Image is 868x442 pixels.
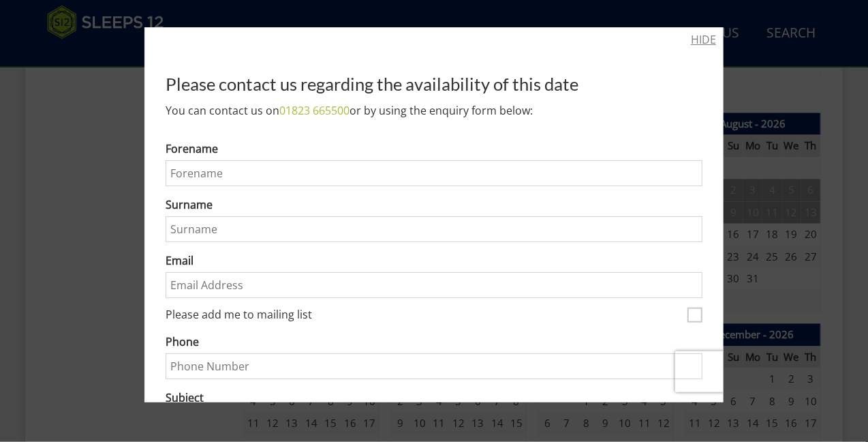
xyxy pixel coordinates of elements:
h2: Please contact us regarding the availability of this date [166,74,702,93]
iframe: reCAPTCHA [675,351,850,392]
label: Phone [166,334,702,350]
label: Subject [166,389,702,406]
p: You can contact us on or by using the enquiry form below: [166,102,702,119]
a: HIDE [691,31,716,48]
label: Please add me to mailing list [166,308,682,323]
label: Forename [166,141,702,157]
label: Email [166,252,702,269]
label: Surname [166,196,702,213]
input: Phone Number [166,353,702,379]
input: Surname [166,216,702,242]
input: Forename [166,160,702,186]
a: 01823 665500 [279,103,350,118]
input: Email Address [166,272,702,298]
